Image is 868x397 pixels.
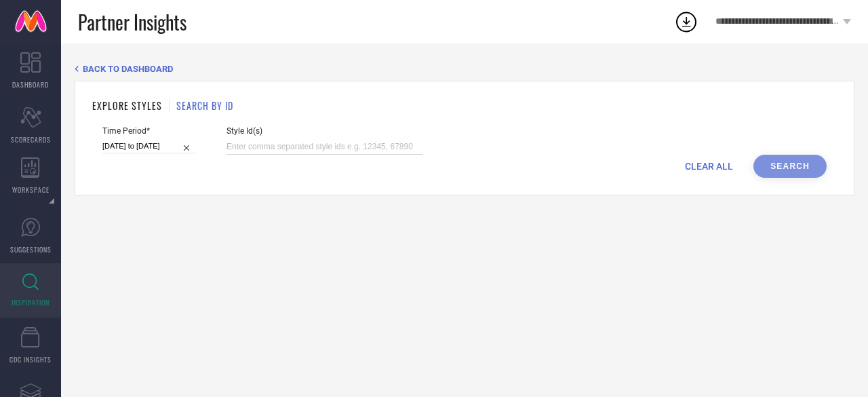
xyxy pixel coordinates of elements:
[11,134,51,145] span: SCORECARDS
[12,297,50,307] span: INSPIRATION
[674,10,698,34] div: Open download list
[102,126,196,136] span: Time Period*
[176,98,233,113] h1: SEARCH BY ID
[12,79,49,90] span: DASHBOARD
[10,244,52,254] span: SUGGESTIONS
[92,98,162,113] h1: EXPLORE STYLES
[75,64,854,74] div: Back TO Dashboard
[102,139,196,153] input: Select time period
[78,8,186,36] span: Partner Insights
[226,139,423,155] input: Enter comma separated style ids e.g. 12345, 67890
[9,354,52,364] span: CDC INSIGHTS
[685,161,733,172] span: CLEAR ALL
[83,64,173,74] span: BACK TO DASHBOARD
[226,126,423,136] span: Style Id(s)
[12,185,50,195] span: WORKSPACE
